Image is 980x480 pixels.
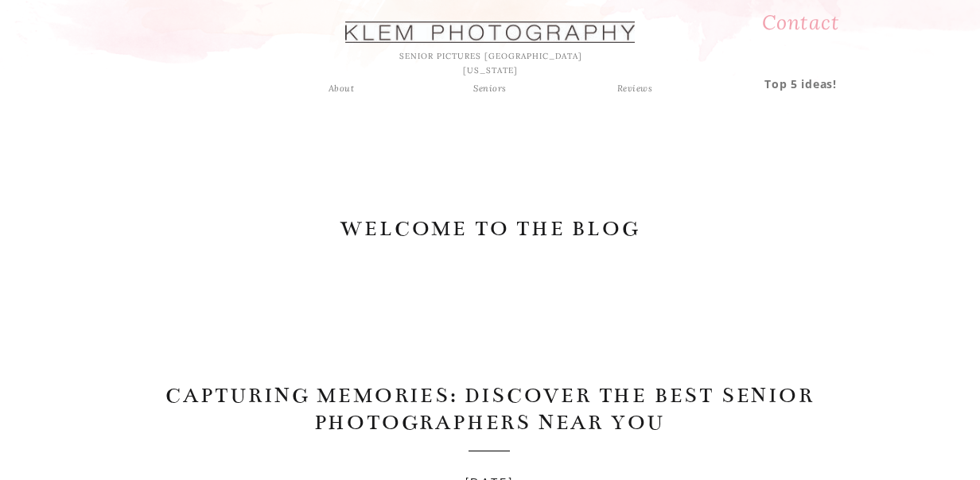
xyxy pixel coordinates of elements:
h1: SENIOR PICTURES [GEOGRAPHIC_DATA] [US_STATE] [387,49,594,64]
a: About [321,81,362,95]
a: WELCOME TO THE BLOG [339,215,641,246]
a: Seniors [461,81,519,95]
a: Top 5 ideas! [748,74,854,89]
a: Contact [740,5,861,43]
h1: Capturing Memories: Discover the Best Senior Photographers Near You [132,382,848,435]
a: Reviews [597,81,673,95]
